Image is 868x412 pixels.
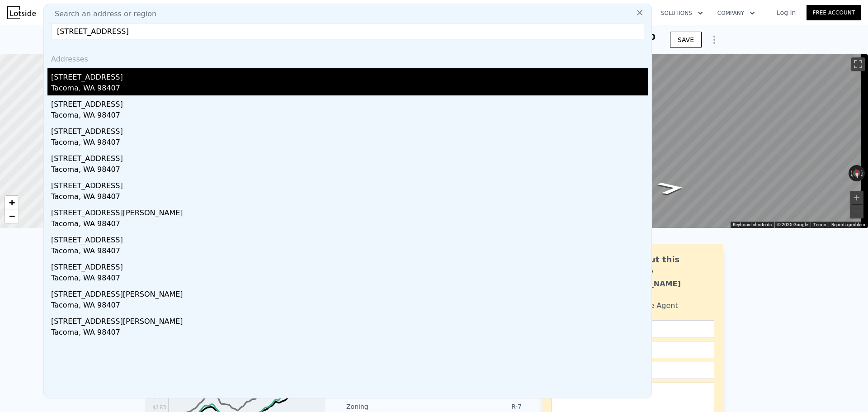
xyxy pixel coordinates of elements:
div: Tacoma, WA 98407 [51,327,648,340]
button: SAVE [670,32,702,48]
span: − [9,210,15,222]
button: Solutions [654,5,710,21]
div: Tacoma, WA 98407 [51,191,648,204]
div: Ask about this property [613,253,714,279]
div: [STREET_ADDRESS] [51,231,648,246]
div: Addresses [47,47,648,68]
div: Tacoma, WA 98407 [51,83,648,95]
button: Zoom in [850,191,863,204]
button: Toggle fullscreen view [851,57,865,71]
div: R-7 [434,402,522,411]
div: Tacoma, WA 98407 [51,300,648,313]
tspan: $238 [152,393,166,400]
a: Zoom in [5,196,19,209]
tspan: $183 [152,404,166,411]
div: [STREET_ADDRESS] [51,123,648,137]
div: [STREET_ADDRESS][PERSON_NAME] [51,204,648,218]
button: Keyboard shortcuts [733,222,772,228]
path: Go East, 19th St SE [646,179,695,198]
div: [STREET_ADDRESS][PERSON_NAME] [51,313,648,327]
a: Log In [766,8,807,17]
div: [STREET_ADDRESS][PERSON_NAME] [51,285,648,300]
img: Lotside [7,6,36,19]
a: Zoom out [5,209,19,223]
span: © 2025 Google [777,222,808,227]
span: + [9,197,15,208]
a: Report a problem [831,222,865,227]
button: Show Options [705,31,723,49]
span: Search an address or region [47,9,156,19]
div: Tacoma, WA 98407 [51,218,648,231]
div: Tacoma, WA 98407 [51,137,648,150]
button: Company [710,5,762,21]
div: Zoning [346,402,434,411]
div: Tacoma, WA 98407 [51,246,648,258]
a: Free Account [807,5,861,20]
input: Enter an address, city, region, neighborhood or zip code [51,23,644,39]
button: Rotate clockwise [860,165,865,181]
div: Tacoma, WA 98407 [51,273,648,285]
div: [STREET_ADDRESS] [51,177,648,191]
div: [STREET_ADDRESS] [51,150,648,164]
div: [PERSON_NAME] Bahadur [613,279,714,300]
div: [STREET_ADDRESS] [51,68,648,83]
div: [STREET_ADDRESS] [51,95,648,110]
div: Tacoma, WA 98407 [51,164,648,177]
button: Zoom out [850,205,863,218]
button: Reset the view [852,165,861,182]
div: [STREET_ADDRESS] [51,258,648,273]
div: Tacoma, WA 98407 [51,110,648,123]
button: Rotate counterclockwise [849,165,854,181]
a: Terms (opens in new tab) [813,222,826,227]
